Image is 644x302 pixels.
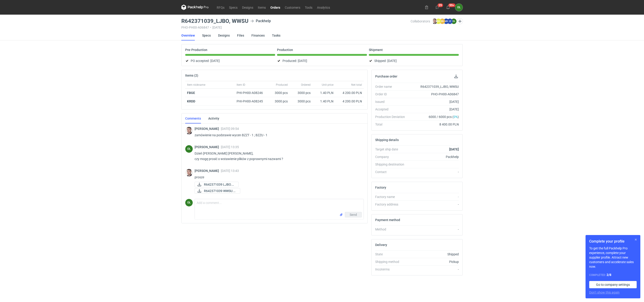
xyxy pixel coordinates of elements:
[432,19,437,24] img: Maciej Sikora
[453,74,459,79] button: Download PO
[375,227,409,232] div: Method
[409,252,459,257] div: Shipped
[218,30,230,40] a: Designs
[185,74,198,77] h2: Items (2)
[375,138,399,142] h2: Shipping details
[272,30,280,40] a: Tasks
[589,246,637,269] p: To get the full Packhelp Pro experience, complete your supplier profile. Attract new customers an...
[282,5,303,10] a: Customers
[375,259,409,264] div: Shipping method
[240,5,256,10] a: Designs
[440,19,445,24] figcaption: BN
[181,5,209,10] svg: Packhelp Pro
[187,83,205,87] span: Item nickname
[443,19,449,24] figcaption: MK
[411,19,430,23] span: Collaborators
[444,4,452,11] button: 99+
[237,30,244,40] a: Files
[185,113,201,123] a: Comments
[409,155,459,159] div: Packhelp
[195,127,221,131] span: [PERSON_NAME]
[375,243,387,247] h2: Delivery
[195,182,239,187] a: R642371039 LJBO.pdf
[409,122,459,127] div: 8 400.00 PLN
[409,259,459,264] div: Pickup
[195,169,221,173] span: [PERSON_NAME]
[322,83,333,87] span: Unit price
[375,99,409,104] div: Issued
[387,58,397,64] span: [DATE]
[301,83,311,87] span: Ordered
[237,99,267,104] div: PHI-PH00-A08245
[221,169,239,173] span: [DATE] 13:43
[268,5,282,10] a: Orders
[409,92,459,96] div: PHO-PH00-A06847
[237,83,245,87] span: Item ID
[633,237,639,242] button: Skip for now
[227,5,240,10] a: Specs
[290,89,312,97] div: 3000 pcs
[185,145,193,153] div: Olga Łopatowicz
[409,227,459,232] div: -
[375,186,386,189] h2: Factory
[350,213,357,216] span: Send
[449,147,459,151] strong: [DATE]
[314,99,333,104] div: 1.40 PLN
[185,199,193,206] figcaption: OŁ
[375,218,400,222] h2: Payment method
[375,84,409,89] div: Order name
[337,91,362,95] div: 4 200.00 PLN
[181,18,248,24] h3: R642371039_LJBO, WWSU
[314,91,333,95] div: 1.40 PLN
[256,5,268,10] a: Items
[181,30,195,40] a: Overview
[409,99,459,104] div: [DATE]
[214,5,227,10] a: RFQs
[409,84,459,89] div: R642371039_LJBO, WWSU
[375,162,409,167] div: Shipping destination
[454,115,458,119] span: 0%
[337,99,362,104] div: 4 200.00 PLN
[290,97,312,106] div: 3000 pcs
[181,26,411,29] div: PHO-PH00-A06847 [DATE]
[269,89,290,97] div: 3000 pcs
[204,188,236,193] span: R642371039 WWSU.pdf
[455,4,463,11] button: OŁ
[455,4,463,11] div: Olga Łopatowicz
[276,83,288,87] span: Produced
[375,202,409,207] div: Factory address
[589,239,637,244] h1: Complete your profile
[409,195,459,199] div: -
[251,30,265,40] a: Finances
[303,5,315,10] a: Tools
[185,145,193,153] figcaption: OŁ
[210,58,220,64] span: [DATE]
[375,195,409,199] div: Factory name
[369,48,383,52] p: Shipment
[409,170,459,174] div: -
[409,107,459,112] div: [DATE]
[202,30,211,40] a: Specs
[375,267,409,272] div: Incoterms
[589,281,637,288] a: Go to company settings
[204,182,235,187] span: R642371039 LJBO.pdf
[208,113,219,123] a: Activity
[315,5,332,10] a: Analytics
[195,174,360,180] p: prosze
[589,290,620,295] button: Don’t show this again
[429,115,459,119] span: 6000 / 6000 pcs ( )
[187,99,195,103] strong: KRDD
[375,155,409,159] div: Company
[436,19,441,24] figcaption: DK
[375,252,409,257] div: State
[221,127,239,131] span: [DATE] 09:54
[589,273,637,277] div: Completed:
[185,127,193,134] img: Maciej Sikora
[375,122,409,127] div: Total
[375,92,409,96] div: Order ID
[187,91,195,95] a: FBGE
